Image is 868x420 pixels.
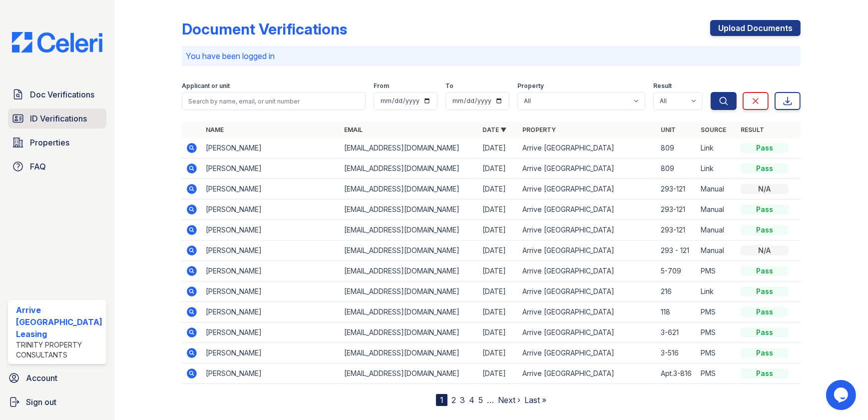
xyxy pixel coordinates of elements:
[202,138,340,158] td: [PERSON_NAME]
[340,179,478,199] td: [EMAIL_ADDRESS][DOMAIN_NAME]
[657,179,697,199] td: 293-121
[4,392,110,412] a: Sign out
[518,363,657,384] td: Arrive [GEOGRAPHIC_DATA]
[697,240,737,261] td: Manual
[518,240,657,261] td: Arrive [GEOGRAPHIC_DATA]
[518,302,657,322] td: Arrive [GEOGRAPHIC_DATA]
[436,394,447,406] div: 1
[30,88,94,100] span: Doc Verifications
[657,240,697,261] td: 293 - 121
[26,372,57,384] span: Account
[182,92,366,110] input: Search by name, email, or unit number
[518,261,657,281] td: Arrive [GEOGRAPHIC_DATA]
[697,220,737,240] td: Manual
[340,302,478,322] td: [EMAIL_ADDRESS][DOMAIN_NAME]
[445,82,453,90] label: To
[701,126,726,133] a: Source
[202,179,340,199] td: [PERSON_NAME]
[741,184,789,194] div: N/A
[653,82,672,90] label: Result
[518,179,657,199] td: Arrive [GEOGRAPHIC_DATA]
[202,199,340,220] td: [PERSON_NAME]
[478,158,518,179] td: [DATE]
[697,343,737,363] td: PMS
[741,225,789,235] div: Pass
[661,126,676,133] a: Unit
[340,240,478,261] td: [EMAIL_ADDRESS][DOMAIN_NAME]
[8,156,106,176] a: FAQ
[16,304,102,340] div: Arrive [GEOGRAPHIC_DATA] Leasing
[518,199,657,220] td: Arrive [GEOGRAPHIC_DATA]
[518,138,657,158] td: Arrive [GEOGRAPHIC_DATA]
[697,179,737,199] td: Manual
[657,138,697,158] td: 809
[518,220,657,240] td: Arrive [GEOGRAPHIC_DATA]
[4,368,110,388] a: Account
[697,261,737,281] td: PMS
[202,240,340,261] td: [PERSON_NAME]
[340,138,478,158] td: [EMAIL_ADDRESS][DOMAIN_NAME]
[478,199,518,220] td: [DATE]
[522,126,556,133] a: Property
[657,343,697,363] td: 3-516
[657,261,697,281] td: 5-709
[741,348,789,358] div: Pass
[524,395,546,405] a: Last »
[710,20,801,36] a: Upload Documents
[657,199,697,220] td: 293-121
[478,220,518,240] td: [DATE]
[469,395,474,405] a: 4
[340,158,478,179] td: [EMAIL_ADDRESS][DOMAIN_NAME]
[741,143,789,153] div: Pass
[478,343,518,363] td: [DATE]
[697,281,737,302] td: Link
[340,220,478,240] td: [EMAIL_ADDRESS][DOMAIN_NAME]
[478,138,518,158] td: [DATE]
[340,363,478,384] td: [EMAIL_ADDRESS][DOMAIN_NAME]
[741,163,789,173] div: Pass
[202,220,340,240] td: [PERSON_NAME]
[697,158,737,179] td: Link
[697,199,737,220] td: Manual
[657,281,697,302] td: 216
[741,126,764,133] a: Result
[478,395,483,405] a: 5
[340,343,478,363] td: [EMAIL_ADDRESS][DOMAIN_NAME]
[4,32,110,52] img: CE_Logo_Blue-a8612792a0a2168367f1c8372b55b34899dd931a85d93a1a3d3e32e68fde9ad4.png
[478,363,518,384] td: [DATE]
[206,126,224,133] a: Name
[741,307,789,317] div: Pass
[344,126,363,133] a: Email
[16,340,102,360] div: Trinity Property Consultants
[657,302,697,322] td: 118
[741,245,789,255] div: N/A
[657,158,697,179] td: 809
[182,20,347,38] div: Document Verifications
[186,50,797,62] p: You have been logged in
[741,327,789,337] div: Pass
[657,322,697,343] td: 3-621
[478,179,518,199] td: [DATE]
[741,286,789,296] div: Pass
[202,363,340,384] td: [PERSON_NAME]
[26,396,56,408] span: Sign out
[202,281,340,302] td: [PERSON_NAME]
[340,261,478,281] td: [EMAIL_ADDRESS][DOMAIN_NAME]
[826,380,858,410] iframe: chat widget
[518,158,657,179] td: Arrive [GEOGRAPHIC_DATA]
[657,363,697,384] td: Apt.3-816
[657,220,697,240] td: 293-121
[8,132,106,152] a: Properties
[741,266,789,276] div: Pass
[518,281,657,302] td: Arrive [GEOGRAPHIC_DATA]
[697,363,737,384] td: PMS
[478,281,518,302] td: [DATE]
[460,395,465,405] a: 3
[478,302,518,322] td: [DATE]
[697,138,737,158] td: Link
[8,84,106,104] a: Doc Verifications
[30,112,87,124] span: ID Verifications
[451,395,456,405] a: 2
[30,160,46,172] span: FAQ
[741,368,789,378] div: Pass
